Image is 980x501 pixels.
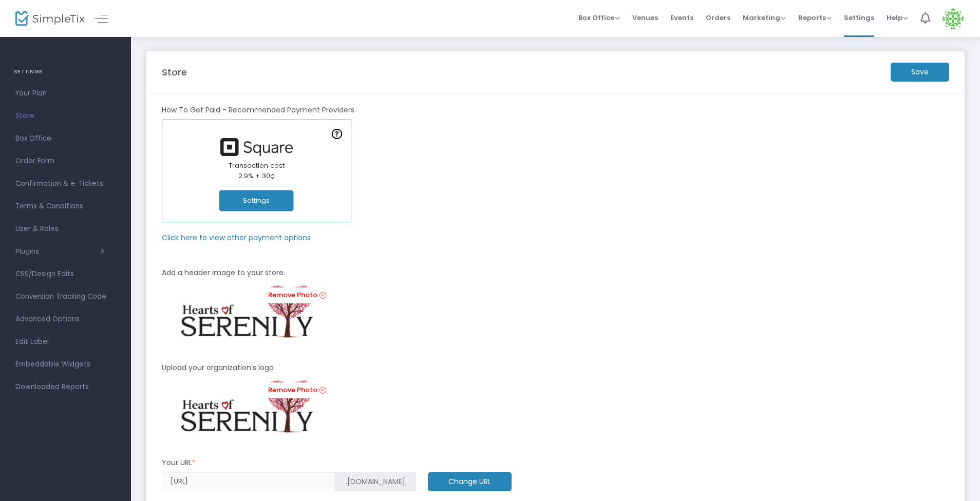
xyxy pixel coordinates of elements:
m-panel-title: Store [162,65,187,79]
span: Your Plan [15,87,116,100]
span: 2.9% + 30¢ [238,171,275,181]
span: Conversion Tracking Code [15,290,116,303]
span: Orders [706,5,730,31]
span: Confirmation & e-Tickets [15,177,116,190]
span: Embeddable Widgets [15,358,116,371]
img: square.png [215,138,297,156]
span: Store [15,109,116,123]
span: .[DOMAIN_NAME] [346,476,405,487]
m-button: Save [891,63,949,82]
m-panel-subtitle: Click here to view other payment options [162,233,311,243]
span: Marketing [743,13,786,23]
span: Order Form [15,155,116,168]
span: Help [887,13,908,23]
span: Downloaded Reports [15,380,116,394]
button: Settings [219,190,294,211]
span: Box Office [578,13,620,23]
img: HeartsofSerenity002.jpg [162,377,342,437]
span: User & Roles [15,222,116,236]
button: Plugins [15,247,104,256]
m-panel-subtitle: How To Get Paid - Recommended Payment Providers [162,105,354,115]
span: Terms & Conditions [15,200,116,213]
span: Box Office [15,132,116,145]
span: Events [670,5,693,31]
img: HeartsofSerenity002.jpg [162,282,342,342]
m-button: Change URL [428,472,512,491]
span: Venues [632,5,658,31]
span: Transaction cost [229,161,285,170]
h4: SETTINGS [14,62,117,82]
img: question-mark [332,129,342,139]
span: Advanced Options [15,313,116,326]
span: Edit Label [15,335,116,349]
m-panel-subtitle: Add a header image to your store. [162,267,285,278]
a: Remove Photo [256,382,336,398]
span: Reports [798,13,832,23]
m-panel-subtitle: Upload your organization's logo [162,362,274,373]
span: CSS/Design Edits [15,267,116,281]
m-panel-subtitle: Your URL [162,457,196,468]
span: Settings [844,5,874,31]
a: Remove Photo [256,287,336,303]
